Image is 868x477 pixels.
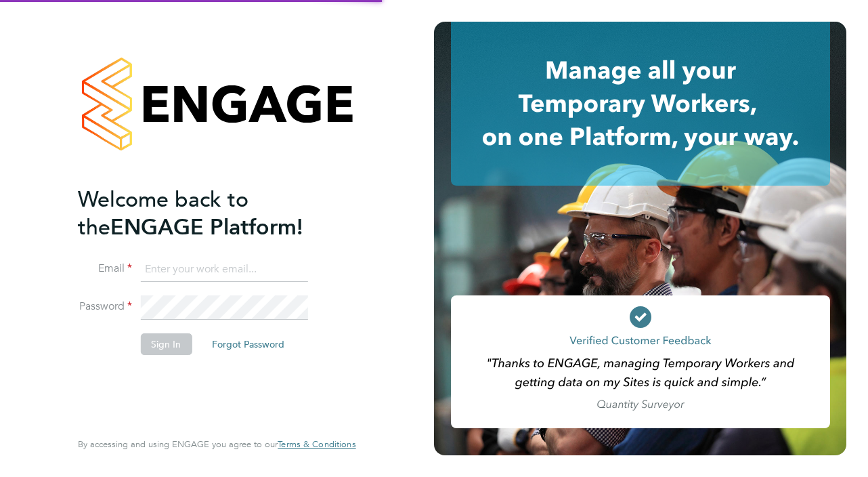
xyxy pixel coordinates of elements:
[278,439,355,450] a: Terms & Conditions
[78,186,248,241] span: Welcome back to the
[78,299,132,314] label: Password
[78,438,355,450] span: By accessing and using ENGAGE you agree to our
[140,333,192,355] button: Sign In
[78,186,342,241] h2: ENGAGE Platform!
[278,438,355,450] span: Terms & Conditions
[140,257,307,282] input: Enter your work email...
[78,262,132,276] label: Email
[201,333,295,355] button: Forgot Password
